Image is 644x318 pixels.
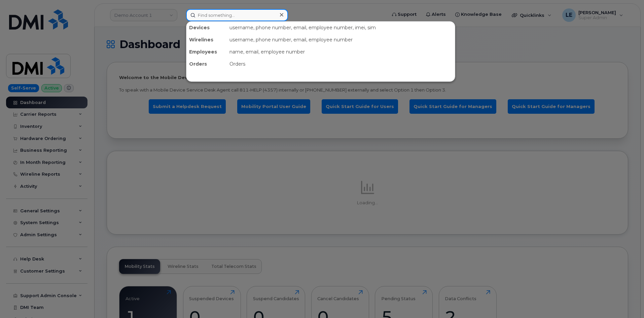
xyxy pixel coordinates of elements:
[186,46,227,58] div: Employees
[186,34,227,46] div: Wirelines
[227,34,455,46] div: username, phone number, email, employee number
[186,58,227,70] div: Orders
[227,46,455,58] div: name, email, employee number
[227,22,455,34] div: username, phone number, email, employee number, imei, sim
[227,58,455,70] div: Orders
[186,22,227,34] div: Devices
